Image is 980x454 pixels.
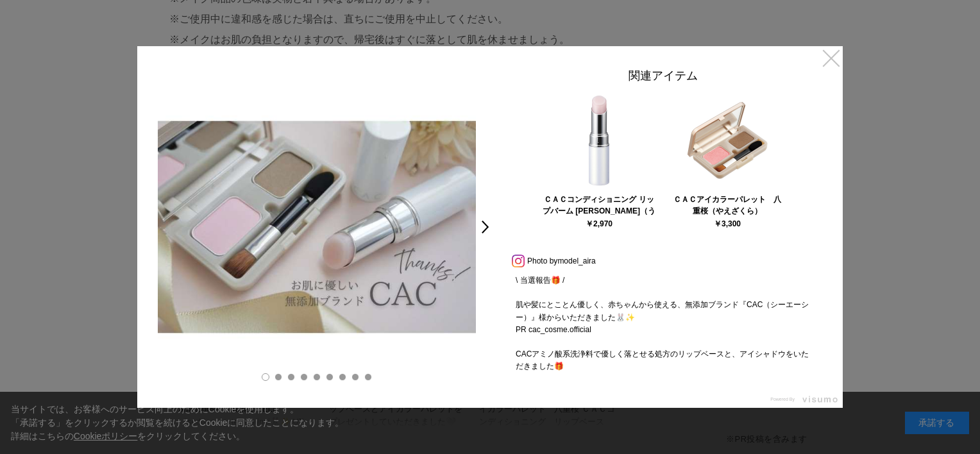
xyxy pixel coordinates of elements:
[480,215,498,239] a: >
[586,220,612,228] div: ￥2,970
[671,194,784,217] div: ＣＡＣアイカラーパレット 八重桜（やえざくら）
[503,68,824,89] div: 関連アイテム
[714,220,741,228] div: ￥3,300
[679,92,775,189] img: 060293.jpg
[820,46,843,69] a: ×
[543,194,655,217] div: ＣＡＣコンディショニング リップバーム [PERSON_NAME]（うすざくら）
[551,92,647,189] img: 060322.jpg
[527,253,557,269] span: Photo by
[158,68,476,386] img: e906090d-1f14-4acf-aa4e-4154719e8712-large.jpg
[557,256,595,265] a: model_aira
[503,274,824,386] p: \ 当選報告🎁 / 肌や髪にとことん優しく、赤ちゃんから使える、無添加ブランド『CAC（シーエーシー）』様からいただきました🐰✨ PR cac_cosme.official CACアミノ酸系洗浄...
